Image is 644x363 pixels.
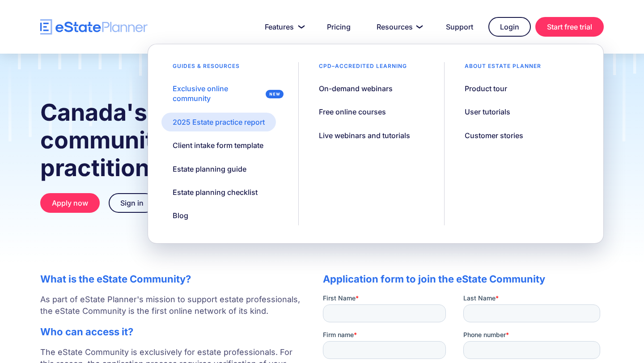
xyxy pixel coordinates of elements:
[161,183,269,202] a: Estate planning checklist
[319,107,386,117] div: Free online courses
[535,17,604,37] a: Start free trial
[308,126,421,145] a: Live webinars and tutorials
[40,273,305,285] h2: What is the eState Community?
[40,193,100,213] a: Apply now
[161,62,251,75] div: Guides & resources
[435,18,484,36] a: Support
[319,131,410,140] div: Live webinars and tutorials
[173,211,188,220] div: Blog
[465,107,510,117] div: User tutorials
[465,131,523,140] div: Customer stories
[40,98,282,182] strong: Canada's online community for estate practitioners
[453,79,518,98] a: Product tour
[173,84,262,104] div: Exclusive online community
[366,18,431,36] a: Resources
[254,18,312,36] a: Features
[323,273,604,285] h2: Application form to join the eState Community
[161,160,258,178] a: Estate planning guide
[40,294,305,317] p: As part of eState Planner's mission to support estate professionals, the eState Community is the ...
[308,102,397,121] a: Free online courses
[173,164,246,174] div: Estate planning guide
[308,79,404,98] a: On-demand webinars
[161,206,199,225] a: Blog
[173,187,258,197] div: Estate planning checklist
[140,37,183,45] span: Phone number
[308,62,418,75] div: CPD–accredited learning
[319,84,393,93] div: On-demand webinars
[465,84,507,93] div: Product tour
[453,62,552,75] div: About estate planner
[161,79,289,108] a: Exclusive online community
[109,193,155,213] a: Sign in
[173,117,265,127] div: 2025 Estate practice report
[161,113,276,131] a: 2025 Estate practice report
[140,0,173,8] span: Last Name
[40,326,305,338] h2: Who can access it?
[161,136,275,155] a: Client intake form template
[173,140,263,150] div: Client intake form template
[40,19,148,35] a: home
[453,126,534,145] a: Customer stories
[488,17,531,37] a: Login
[316,18,361,36] a: Pricing
[453,102,521,121] a: User tutorials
